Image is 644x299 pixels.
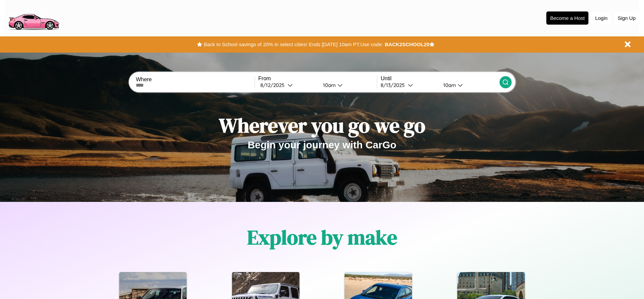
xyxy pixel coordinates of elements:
img: logo [5,3,62,32]
div: 10am [320,82,337,88]
button: Login [592,12,611,24]
div: 8 / 12 / 2025 [260,82,288,88]
div: 8 / 13 / 2025 [381,82,408,88]
h1: Explore by make [247,223,397,251]
label: From [258,76,377,82]
button: 10am [438,82,499,89]
button: Become a Host [546,11,588,25]
div: 10am [440,82,458,88]
label: Until [381,76,499,82]
button: Sign Up [614,12,639,24]
button: 10am [318,82,377,89]
label: Where [136,77,254,83]
b: BACK2SCHOOL20 [385,41,429,47]
button: Back to School savings of 20% in select cities! Ends [DATE] 10am PT.Use code: [202,40,385,49]
button: 8/12/2025 [258,82,318,89]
